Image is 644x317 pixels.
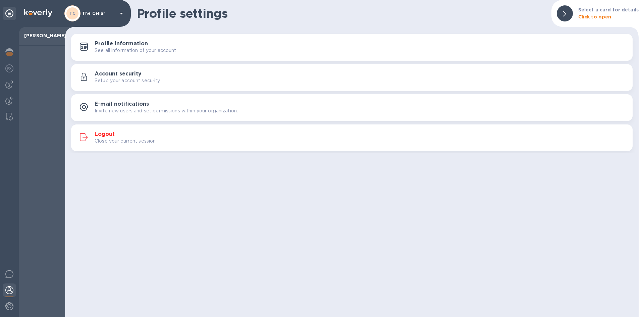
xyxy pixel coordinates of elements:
button: LogoutClose your current session. [71,124,633,151]
b: TC [69,11,76,16]
p: Invite new users and set permissions within your organization. [95,107,238,114]
p: See all information of your account [95,47,176,54]
button: Profile informationSee all information of your account [71,34,633,61]
h3: Logout [95,131,115,138]
button: Account securitySetup your account security [71,64,633,91]
h3: Account security [95,71,142,77]
p: [PERSON_NAME] [24,32,60,39]
h3: Profile information [95,41,148,47]
p: Setup your account security [95,77,160,84]
p: The Cellar [82,11,116,16]
b: Click to open [578,14,611,19]
div: Unpin categories [3,7,16,20]
img: Foreign exchange [5,64,13,72]
img: Logo [24,9,52,17]
button: E-mail notificationsInvite new users and set permissions within your organization. [71,94,633,121]
h3: E-mail notifications [95,101,149,107]
p: Close your current session. [95,138,157,145]
b: Select a card for details [578,7,639,12]
h1: Profile settings [137,6,546,20]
